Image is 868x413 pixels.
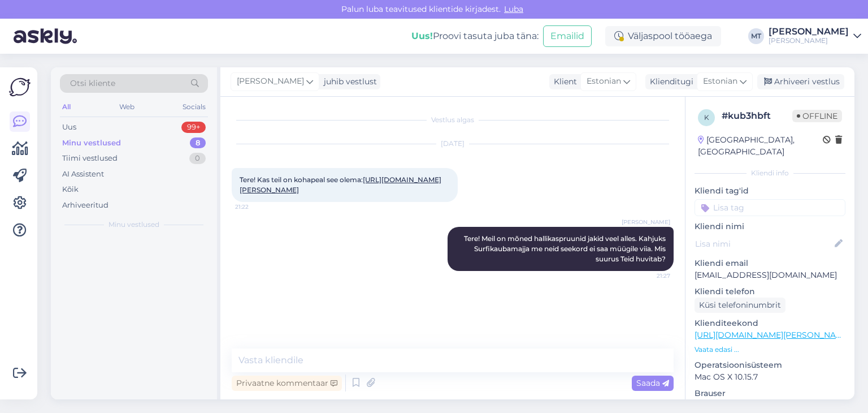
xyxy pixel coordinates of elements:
div: [PERSON_NAME] [769,27,849,36]
span: 21:27 [628,272,670,280]
div: Kõik [62,184,79,195]
div: AI Assistent [62,169,104,180]
span: Estonian [587,75,621,88]
span: Estonian [703,75,737,88]
input: Lisa nimi [695,238,832,250]
span: [PERSON_NAME] [237,75,304,88]
div: Väljaspool tööaega [605,26,721,46]
div: Socials [180,100,208,114]
p: Klienditeekond [695,317,845,329]
span: Tere! Kas teil on kohapeal see olema: [240,175,441,194]
div: # kub3hbft [722,109,792,123]
span: Tere! Meil on mõned hallikaspruunid jakid veel alles. Kahjuks Surfikaubamajja me neid seekord ei ... [464,234,667,263]
span: Otsi kliente [70,78,115,89]
span: [PERSON_NAME] [622,218,670,226]
p: Brauser [695,388,845,399]
p: Kliendi nimi [695,221,845,233]
div: Arhiveeritud [62,200,108,211]
span: Minu vestlused [108,220,159,230]
p: Kliendi email [695,257,845,269]
img: Askly Logo [9,76,31,98]
a: [URL][DOMAIN_NAME][PERSON_NAME] [695,330,850,340]
div: Tiimi vestlused [62,153,118,164]
div: [DATE] [232,139,674,149]
div: 99+ [181,122,206,133]
a: [PERSON_NAME][PERSON_NAME] [769,27,861,45]
div: Web [117,100,137,114]
button: Emailid [543,25,592,47]
div: MT [748,28,764,44]
p: Operatsioonisüsteem [695,359,845,371]
span: k [704,113,709,122]
div: Uus [62,122,76,133]
input: Lisa tag [695,199,845,216]
b: Uus! [411,31,433,41]
div: [PERSON_NAME] [769,36,849,45]
p: Kliendi tag'id [695,185,845,197]
div: [GEOGRAPHIC_DATA], [GEOGRAPHIC_DATA] [698,134,823,158]
span: Offline [792,110,842,122]
div: Klient [549,76,577,88]
div: Kliendi info [695,168,845,178]
div: Arhiveeri vestlus [757,74,844,89]
span: Luba [501,4,527,14]
p: [EMAIL_ADDRESS][DOMAIN_NAME] [695,269,845,281]
div: Klienditugi [645,76,693,88]
div: Küsi telefoninumbrit [695,298,785,313]
p: Kliendi telefon [695,286,845,298]
span: Saada [636,378,669,388]
div: juhib vestlust [319,76,377,88]
div: Minu vestlused [62,137,121,149]
div: Proovi tasuta juba täna: [411,29,539,43]
span: 21:22 [235,203,277,211]
p: Mac OS X 10.15.7 [695,371,845,383]
p: Vaata edasi ... [695,345,845,355]
div: 8 [190,137,206,149]
div: 0 [189,153,206,164]
div: Privaatne kommentaar [232,376,342,391]
div: Vestlus algas [232,115,674,125]
div: All [60,100,73,114]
